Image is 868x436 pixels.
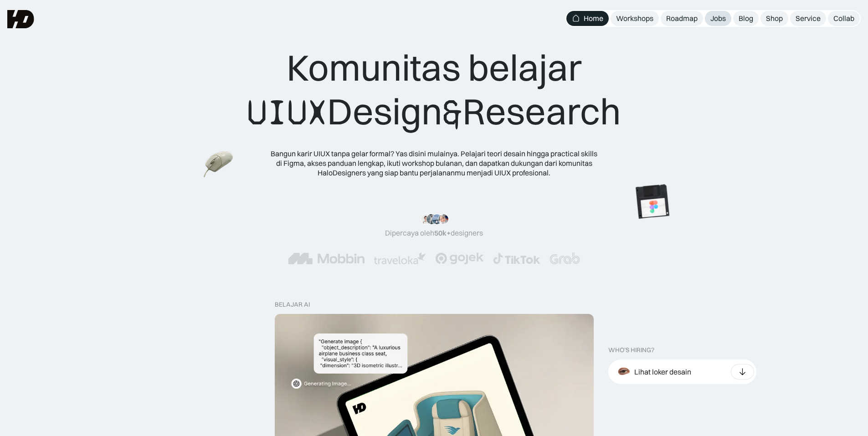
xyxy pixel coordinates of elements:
[566,11,609,26] a: Home
[661,11,703,26] a: Roadmap
[733,11,759,26] a: Blog
[790,11,826,26] a: Service
[611,11,659,26] a: Workshops
[247,46,621,134] div: Komunitas belajar Design Research
[247,91,327,134] span: UIUX
[385,228,483,238] div: Dipercaya oleh designers
[608,346,654,354] div: WHO’S HIRING?
[828,11,860,26] a: Collab
[833,14,854,23] div: Collab
[796,14,821,23] div: Service
[584,14,603,23] div: Home
[739,14,753,23] div: Blog
[666,14,698,23] div: Roadmap
[434,228,451,237] span: 50k+
[766,14,783,23] div: Shop
[760,11,788,26] a: Shop
[442,91,462,134] span: &
[634,367,691,377] div: Lihat loker desain
[270,149,598,177] div: Bangun karir UIUX tanpa gelar formal? Yas disini mulainya. Pelajari teori desain hingga practical...
[710,14,726,23] div: Jobs
[275,301,310,308] div: belajar ai
[616,14,653,23] div: Workshops
[705,11,731,26] a: Jobs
